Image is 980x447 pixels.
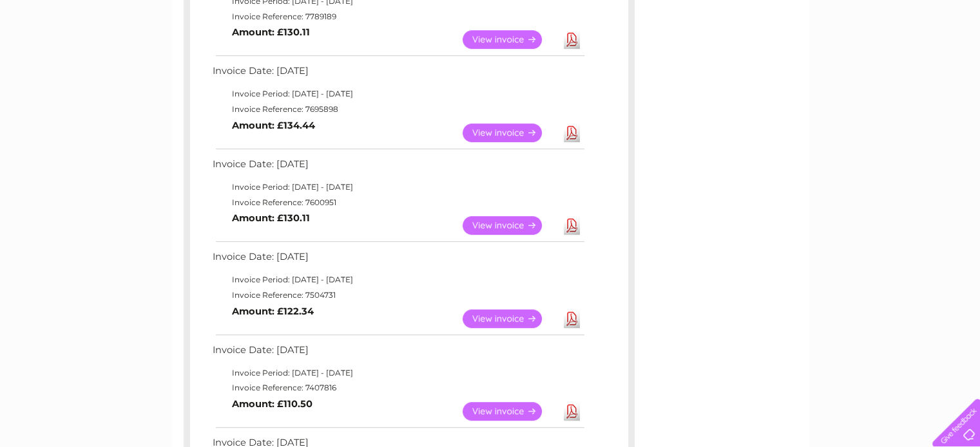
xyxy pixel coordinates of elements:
b: Amount: £110.50 [232,398,312,410]
td: Invoice Reference: 7695898 [209,102,586,117]
td: Invoice Date: [DATE] [209,248,586,272]
a: Download [564,309,580,328]
a: View [463,309,557,328]
a: 0333 014 3131 [737,6,826,23]
td: Invoice Period: [DATE] - [DATE] [209,86,586,102]
a: Contact [894,55,926,64]
a: View [463,216,557,235]
td: Invoice Reference: 7504731 [209,287,586,303]
a: Download [564,402,580,421]
td: Invoice Date: [DATE] [209,342,586,365]
a: Energy [785,55,814,64]
td: Invoice Reference: 7407816 [209,380,586,396]
a: Download [564,123,580,142]
a: Water [753,55,778,64]
td: Invoice Date: [DATE] [209,62,586,86]
a: Telecoms [821,55,860,64]
b: Amount: £130.11 [232,26,310,38]
a: Download [564,30,580,49]
img: logo.png [34,33,100,73]
a: Download [564,216,580,235]
a: Blog [868,55,887,64]
td: Invoice Reference: 7600951 [209,195,586,210]
div: Clear Business is a trading name of Verastar Limited (registered in [GEOGRAPHIC_DATA] No. 3667643... [186,7,795,62]
b: Amount: £122.34 [232,306,314,317]
a: Log out [937,55,968,64]
td: Invoice Period: [DATE] - [DATE] [209,179,586,195]
b: Amount: £130.11 [232,212,310,224]
td: Invoice Date: [DATE] [209,156,586,179]
a: View [463,123,557,142]
a: View [463,30,557,49]
td: Invoice Period: [DATE] - [DATE] [209,365,586,381]
td: Invoice Reference: 7789189 [209,9,586,24]
b: Amount: £134.44 [232,120,315,131]
a: View [463,402,557,421]
td: Invoice Period: [DATE] - [DATE] [209,272,586,287]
